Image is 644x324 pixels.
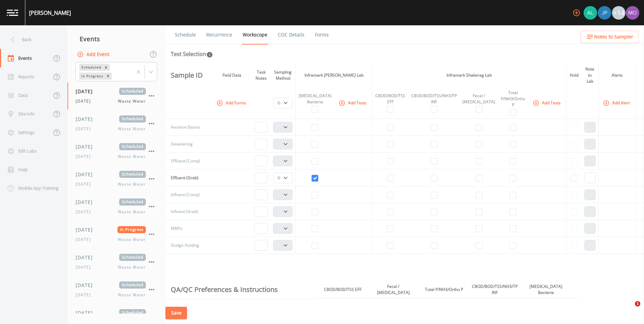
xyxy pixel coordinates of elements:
[76,226,98,233] span: [DATE]
[296,63,372,87] th: Inframark [PERSON_NAME] Lab
[118,126,146,132] span: Waste Water
[119,309,146,316] span: Scheduled
[76,209,95,215] span: [DATE]
[317,281,368,299] th: CBOD/BOD/TSS EFF
[118,181,146,187] span: Waste Water
[68,193,165,221] a: [DATE]Scheduled[DATE]Waste Water
[270,63,296,87] th: Sampling Method
[165,153,206,169] td: Effluent (Comp)
[68,138,165,165] a: [DATE]Scheduled[DATE]Waste Water
[76,254,98,261] span: [DATE]
[165,169,206,186] td: Effluent (Grab)
[118,264,146,270] span: Waste Water
[174,25,197,44] a: Schedule
[7,9,18,16] img: logo
[601,97,633,108] button: Add Alert
[76,115,98,123] span: [DATE]
[117,226,146,233] span: In Progress
[277,25,305,44] a: COC Details
[76,88,98,95] span: [DATE]
[165,220,206,237] td: MBR's
[76,126,95,132] span: [DATE]
[566,63,582,87] th: Hold
[76,198,98,206] span: [DATE]
[68,248,165,276] a: [DATE]Scheduled[DATE]Waste Water
[68,165,165,193] a: [DATE]Scheduled[DATE]Waste Water
[581,31,639,43] button: Notes to Sampler
[372,63,566,87] th: Inframark Shakerag Lab
[76,181,95,187] span: [DATE]
[119,198,146,206] span: Scheduled
[68,110,165,138] a: [DATE]Scheduled[DATE]Waste Water
[102,64,110,71] div: Remove Scheduled
[76,154,95,160] span: [DATE]
[582,63,598,87] th: Note to Lab
[76,98,95,104] span: [DATE]
[76,281,98,289] span: [DATE]
[68,82,165,110] a: [DATE]Scheduled[DATE]Waste Water
[76,292,95,298] span: [DATE]
[165,136,206,153] td: Dewatering
[104,73,112,80] div: Remove In Progress
[598,6,611,20] img: bf571bbc19c7eab584a26b70727ef01c
[584,6,597,20] img: ab5bdaa6834902a6458e7acb4093b11c
[119,281,146,289] span: Scheduled
[76,237,95,243] span: [DATE]
[29,9,71,17] div: [PERSON_NAME]
[118,209,146,215] span: Waste Water
[419,281,469,299] th: Total P/NH3/Ortho P
[68,30,165,47] div: Events
[594,33,633,41] span: Notes to Sampler
[298,93,331,105] div: [MEDICAL_DATA] Bacteria
[76,264,95,270] span: [DATE]
[212,63,252,87] th: Field Data
[626,6,639,20] img: e5df77a8b646eb52ef3ad048c1c29e95
[118,154,146,160] span: Waste Water
[368,281,419,299] th: Fecal / [MEDICAL_DATA]
[520,281,571,299] th: [MEDICAL_DATA] Bacteria
[118,98,146,104] span: Waste Water
[314,25,330,44] a: Forms
[205,25,233,44] a: Recurrence
[165,63,206,87] th: Sample ID
[375,93,405,105] div: CBOD/BOD/TSS EFF
[337,97,369,108] button: Add Tests
[118,237,146,243] span: Waste Water
[68,221,165,248] a: [DATE]In Progress[DATE]Waste Water
[598,63,636,87] th: Alerts
[612,6,625,20] div: +14
[501,90,526,108] div: Total P/NH3/Ortho P
[621,301,637,317] iframe: Intercom live chat
[79,73,104,80] div: In Progress
[215,97,249,108] button: Add Forms
[76,171,98,178] span: [DATE]
[119,143,146,150] span: Scheduled
[583,6,597,20] div: alexandria.coffman@inframark.com
[76,48,112,61] button: Add Event
[165,281,317,299] th: QA/QC Preferences & Instructions
[119,88,146,95] span: Scheduled
[119,115,146,123] span: Scheduled
[462,93,495,105] div: Fecal / [MEDICAL_DATA]
[119,254,146,261] span: Scheduled
[597,6,612,20] div: jphillips@inframark.com
[171,50,213,58] div: Test Selection
[165,203,206,220] td: Influent (Grab)
[165,119,206,136] td: Aeration Basins
[165,186,206,203] td: Influent (Comp)
[76,309,98,316] span: [DATE]
[68,276,165,304] a: [DATE]Scheduled[DATE]Waste Water
[118,292,146,298] span: Waste Water
[165,237,206,254] td: Sludge Holding
[206,51,213,58] svg: In this section you'll be able to select the analytical test to run, based on the media type, and...
[119,171,146,178] span: Scheduled
[242,25,268,45] a: Workscope
[252,63,271,87] th: Task Notes
[635,301,640,306] span: 1
[411,93,457,105] div: CBOD/BOD/TSS/NH3/TP INF
[469,281,520,299] th: CBOD/BOD/TSS/NH3/TP INF
[76,143,98,150] span: [DATE]
[531,97,563,108] button: Add Tests
[79,64,102,71] div: Scheduled
[165,307,187,319] button: Save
